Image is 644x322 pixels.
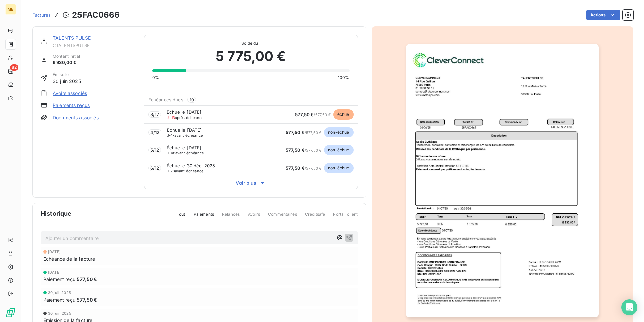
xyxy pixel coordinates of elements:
[406,44,599,317] img: invoice_thumbnail
[77,296,97,303] span: 577,50 €
[295,112,314,117] span: 577,50 €
[53,72,81,78] span: Émise le
[144,180,358,186] span: Voir plus
[77,276,97,283] span: 577,50 €
[53,35,91,41] a: TALENTS PULSE
[48,291,71,295] span: 30 juil. 2025
[150,147,159,153] span: 5 / 12
[150,130,160,135] span: 4 / 12
[167,115,175,120] span: J+13
[53,78,81,85] span: 30 juin 2025
[167,133,203,137] span: avant échéance
[324,145,353,155] span: non-échue
[621,299,637,315] div: Open Intercom Messenger
[32,12,51,18] a: Factures
[43,296,75,303] span: Paiement reçu
[48,311,71,315] span: 30 juin 2025
[41,209,72,218] span: Historique
[286,130,305,135] span: 577,50 €
[43,276,75,283] span: Paiement reçu
[586,10,620,20] button: Actions
[194,211,214,223] span: Paiements
[53,43,136,48] span: CTALENTSPULSE
[167,163,215,168] span: Échue le 30 déc. 2025
[5,307,16,318] img: Logo LeanPay
[187,97,196,103] span: 10
[167,145,201,150] span: Échue le [DATE]
[324,127,353,137] span: non-échue
[167,151,204,155] span: avant échéance
[152,40,350,46] span: Solde dû :
[167,133,174,138] span: J-17
[167,109,201,115] span: Échue le [DATE]
[10,64,18,71] span: 82
[152,75,159,81] span: 0%
[333,211,358,223] span: Portail client
[286,148,322,153] span: / 577,50 €
[167,127,202,133] span: Échue le [DATE]
[53,90,87,97] a: Avoirs associés
[324,163,353,173] span: non-échue
[150,112,159,117] span: 3 / 12
[53,102,90,109] a: Paiements reçus
[286,147,305,153] span: 577,50 €
[295,112,331,117] span: / 577,50 €
[286,165,305,171] span: 577,50 €
[333,109,354,120] span: échue
[286,130,322,135] span: / 577,50 €
[48,270,61,274] span: [DATE]
[286,166,322,171] span: / 577,50 €
[53,114,99,121] a: Documents associés
[72,9,120,21] h3: 25FAC0666
[43,255,95,262] span: Échéance de la facture
[53,59,80,66] span: 6 930,00 €
[177,211,185,223] span: Tout
[222,211,240,223] span: Relances
[5,4,16,15] div: ME
[338,75,350,81] span: 100%
[32,12,51,18] span: Factures
[167,116,203,120] span: après échéance
[216,46,286,66] span: 5 775,00 €
[248,211,260,223] span: Avoirs
[167,169,203,173] span: avant échéance
[167,151,175,155] span: J-48
[148,97,183,102] span: Échéances dues
[305,211,325,223] span: Creditsafe
[167,169,175,173] span: J-78
[268,211,297,223] span: Commentaires
[48,250,61,254] span: [DATE]
[150,165,159,171] span: 6 / 12
[53,53,80,59] span: Montant initial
